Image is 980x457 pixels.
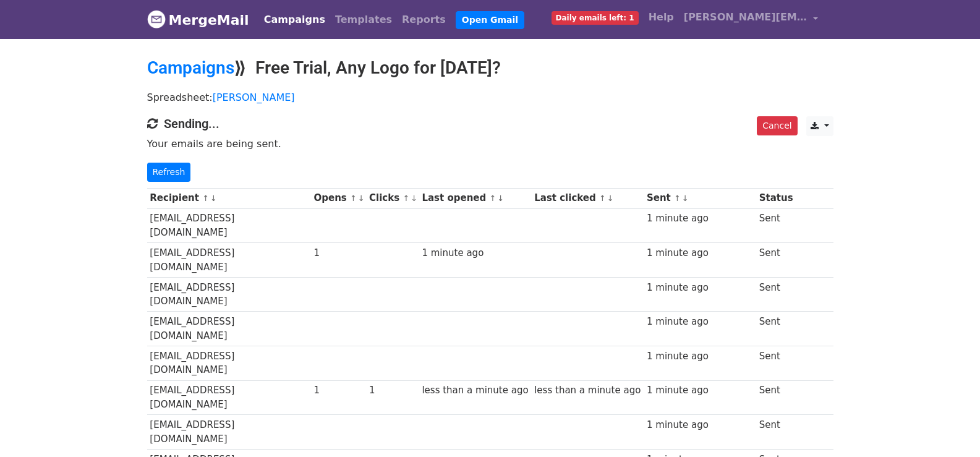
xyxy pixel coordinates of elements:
[647,349,753,364] div: 1 minute ago
[147,58,234,78] a: Campaigns
[397,7,451,32] a: Reports
[757,116,797,135] a: Cancel
[644,188,756,208] th: Sent
[552,11,639,25] span: Daily emails left: 1
[314,246,364,260] div: 1
[350,194,357,203] a: ↑
[147,208,311,243] td: [EMAIL_ADDRESS][DOMAIN_NAME]
[147,415,311,450] td: [EMAIL_ADDRESS][DOMAIN_NAME]
[756,277,796,312] td: Sent
[647,383,753,398] div: 1 minute ago
[358,194,365,203] a: ↓
[411,194,417,203] a: ↓
[756,346,796,381] td: Sent
[147,277,311,312] td: [EMAIL_ADDRESS][DOMAIN_NAME]
[366,188,419,208] th: Clicks
[599,194,606,203] a: ↑
[674,194,681,203] a: ↑
[330,7,397,32] a: Templates
[147,58,833,79] h2: ⟫ Free Trial, Any Logo for [DATE]?
[534,383,641,398] div: less than a minute ago
[147,346,311,381] td: [EMAIL_ADDRESS][DOMAIN_NAME]
[647,315,753,329] div: 1 minute ago
[213,92,295,103] a: [PERSON_NAME]
[403,194,409,203] a: ↑
[147,7,249,33] a: MergeMail
[422,246,528,260] div: 1 minute ago
[147,91,833,104] p: Spreadsheet:
[756,208,796,243] td: Sent
[210,194,217,203] a: ↓
[756,312,796,346] td: Sent
[419,188,532,208] th: Last opened
[547,5,644,30] a: Daily emails left: 1
[531,188,644,208] th: Last clicked
[607,194,614,203] a: ↓
[147,10,166,28] img: MergeMail logo
[647,281,753,295] div: 1 minute ago
[422,383,528,398] div: less than a minute ago
[756,188,796,208] th: Status
[147,116,833,131] h4: Sending...
[311,188,367,208] th: Opens
[489,194,496,203] a: ↑
[456,11,524,29] a: Open Gmail
[756,380,796,415] td: Sent
[314,383,364,398] div: 1
[647,211,753,226] div: 1 minute ago
[147,188,311,208] th: Recipient
[147,137,833,150] p: Your emails are being sent.
[147,380,311,415] td: [EMAIL_ADDRESS][DOMAIN_NAME]
[647,246,753,260] div: 1 minute ago
[147,163,191,182] a: Refresh
[147,312,311,346] td: [EMAIL_ADDRESS][DOMAIN_NAME]
[647,418,753,432] div: 1 minute ago
[497,194,504,203] a: ↓
[756,415,796,450] td: Sent
[147,243,311,278] td: [EMAIL_ADDRESS][DOMAIN_NAME]
[369,383,416,398] div: 1
[202,194,209,203] a: ↑
[756,243,796,278] td: Sent
[259,7,330,32] a: Campaigns
[682,194,689,203] a: ↓
[684,10,807,25] span: [PERSON_NAME][EMAIL_ADDRESS][DOMAIN_NAME]
[679,5,824,34] a: [PERSON_NAME][EMAIL_ADDRESS][DOMAIN_NAME]
[644,5,679,30] a: Help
